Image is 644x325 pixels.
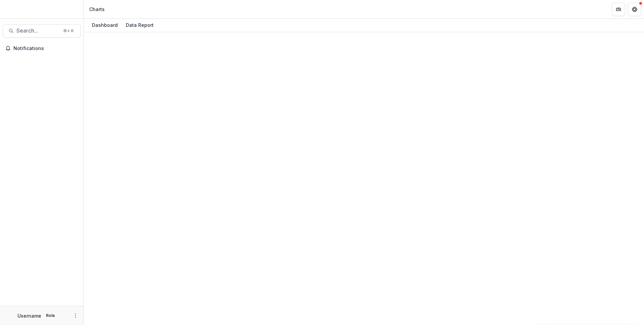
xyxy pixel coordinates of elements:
[13,46,78,51] span: Notifications
[16,28,59,34] span: Search...
[3,24,81,38] button: Search...
[123,19,156,32] a: Data Report
[123,20,156,30] div: Data Report
[628,3,641,16] button: Get Help
[612,3,625,16] button: Partners
[87,4,107,14] nav: breadcrumb
[71,312,79,320] button: More
[44,313,57,319] p: Role
[62,27,75,35] div: ⌘ + K
[17,312,41,319] p: Username
[89,20,120,30] div: Dashboard
[89,6,105,13] div: Charts
[89,19,120,32] a: Dashboard
[3,43,81,54] button: Notifications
